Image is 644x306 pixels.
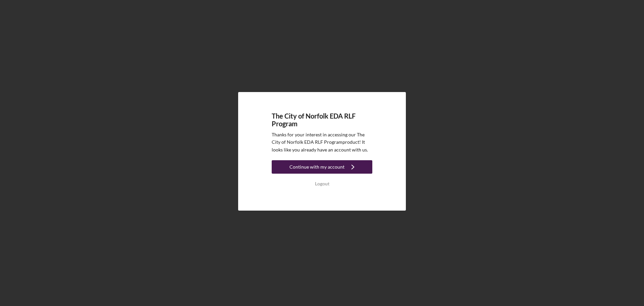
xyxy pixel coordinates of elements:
a: Continue with my account [272,160,372,175]
button: Continue with my account [272,160,372,174]
div: Continue with my account [289,160,344,174]
h4: The City of Norfolk EDA RLF Program [272,112,372,128]
button: Logout [272,177,372,190]
div: Logout [315,177,329,190]
p: Thanks for your interest in accessing our The City of Norfolk EDA RLF Program product! It looks l... [272,131,372,154]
